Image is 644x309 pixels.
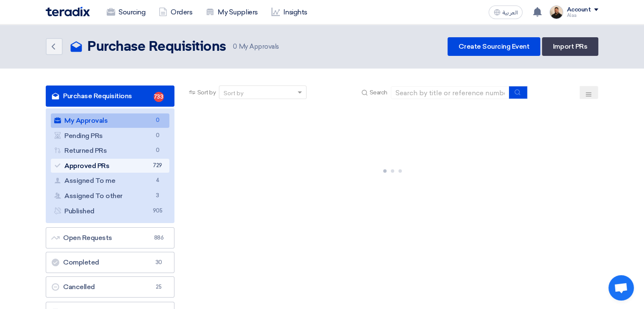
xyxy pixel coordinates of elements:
[154,92,164,102] span: 733
[265,3,314,22] a: Insights
[233,42,279,52] span: My Approvals
[152,176,163,185] span: 4
[51,129,169,143] a: Pending PRs
[199,3,264,22] a: My Suppliers
[46,86,174,107] a: Purchase Requisitions733
[550,6,563,19] img: MAA_1717931611039.JPG
[51,189,169,203] a: Assigned To other
[542,37,598,56] a: Import PRs
[51,204,169,218] a: Published
[154,234,164,242] span: 886
[152,161,163,170] span: 729
[154,283,164,291] span: 25
[87,39,226,55] h2: Purchase Requisitions
[370,88,387,97] span: Search
[152,116,163,125] span: 0
[46,227,174,248] a: Open Requests886
[224,89,243,98] div: Sort by
[46,276,174,298] a: Cancelled25
[233,43,237,50] span: 0
[46,252,174,273] a: Completed30
[489,6,522,19] button: العربية
[152,207,163,215] span: 905
[567,6,591,14] div: Account
[567,13,598,18] div: Alaa
[608,275,634,301] div: Open chat
[51,113,169,128] a: My Approvals
[51,174,169,188] a: Assigned To me
[152,3,199,22] a: Orders
[152,131,163,140] span: 0
[197,88,216,97] span: Sort by
[502,10,517,16] span: العربية
[51,159,169,173] a: Approved PRs
[100,3,152,22] a: Sourcing
[391,86,509,99] input: Search by title or reference number
[448,37,540,56] a: Create Sourcing Event
[46,7,90,17] img: Teradix logo
[152,191,163,200] span: 3
[152,146,163,155] span: 0
[154,258,164,267] span: 30
[51,143,169,158] a: Returned PRs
